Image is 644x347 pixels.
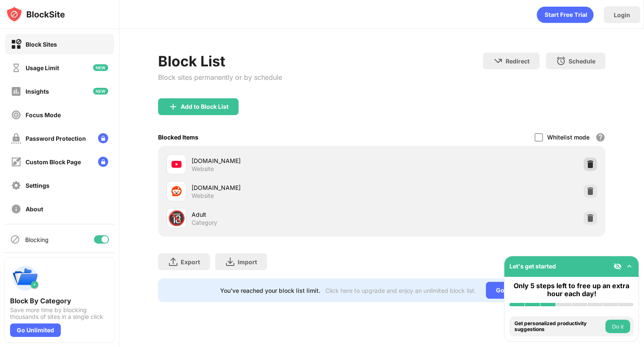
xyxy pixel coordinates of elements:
[613,262,622,271] img: eye-not-visible.svg
[11,157,21,167] img: customize-block-page-off.svg
[10,263,40,293] img: push-categories.svg
[26,41,57,48] div: Block Sites
[220,287,320,294] div: You’ve reached your block list limit.
[171,186,182,196] img: favicons
[25,236,49,243] div: Blocking
[158,134,198,141] div: Blocked Items
[181,258,200,266] div: Export
[605,320,630,333] button: Do it
[325,287,476,294] div: Click here to upgrade and enjoy an unlimited block list.
[98,157,108,167] img: lock-menu.svg
[506,58,530,65] div: Redirect
[26,88,49,95] div: Insights
[238,258,257,266] div: Import
[11,86,21,97] img: insights-off.svg
[509,282,634,298] div: Only 5 steps left to free up an extra hour each day!
[625,262,634,271] img: omni-setup-toggle.svg
[11,204,21,214] img: about-off.svg
[614,11,630,18] div: Login
[158,73,282,81] div: Block sites permanently or by schedule
[11,133,21,144] img: password-protection-off.svg
[547,134,589,141] div: Whitelist mode
[11,110,21,120] img: focus-off.svg
[569,58,595,65] div: Schedule
[11,63,21,73] img: time-usage-off.svg
[537,6,594,23] div: animation
[192,183,382,192] div: [DOMAIN_NAME]
[11,180,21,191] img: settings-off.svg
[26,205,43,213] div: About
[509,263,556,270] div: Let's get started
[171,159,182,169] img: favicons
[26,135,86,142] div: Password Protection
[6,6,65,23] img: logo-blocksite.svg
[192,165,214,173] div: Website
[98,133,108,143] img: lock-menu.svg
[158,53,282,70] div: Block List
[26,111,61,118] div: Focus Mode
[181,103,229,110] div: Add to Block List
[10,234,20,244] img: blocking-icon.svg
[93,88,108,95] img: new-icon.svg
[486,282,543,299] div: Go Unlimited
[93,64,108,71] img: new-icon.svg
[10,307,109,320] div: Save more time by blocking thousands of sites in a single click
[192,219,217,226] div: Category
[192,210,382,219] div: Adult
[10,297,109,305] div: Block By Category
[192,192,214,200] div: Website
[11,39,21,50] img: block-on.svg
[10,323,61,337] div: Go Unlimited
[168,210,185,227] div: 🔞
[26,64,59,71] div: Usage Limit
[26,182,49,189] div: Settings
[192,156,382,165] div: [DOMAIN_NAME]
[26,158,81,166] div: Custom Block Page
[514,321,603,333] div: Get personalized productivity suggestions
